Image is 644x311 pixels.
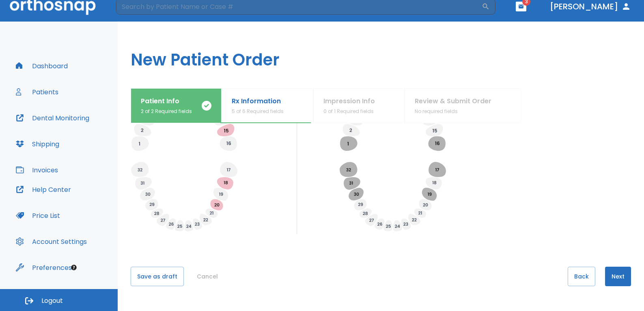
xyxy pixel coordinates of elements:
[11,82,63,102] button: Patients
[11,232,92,251] button: Account Settings
[11,206,65,225] button: Price List
[605,267,631,286] button: Next
[131,267,184,286] button: Save as draft
[11,180,76,199] button: Help Center
[11,134,64,154] button: Shipping
[141,96,192,106] p: Patient Info
[194,267,221,286] button: Cancel
[70,264,78,271] div: Tooltip anchor
[11,108,94,128] button: Dental Monitoring
[11,258,77,277] button: Preferences
[232,96,284,106] p: Rx Information
[141,108,192,115] p: 2 of 2 Required fields
[11,160,63,180] button: Invoices
[118,22,644,88] h1: New Patient Order
[232,108,284,115] p: 5 of 6 Required fields
[11,56,73,76] button: Dashboard
[41,296,63,305] span: Logout
[568,267,595,286] button: Back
